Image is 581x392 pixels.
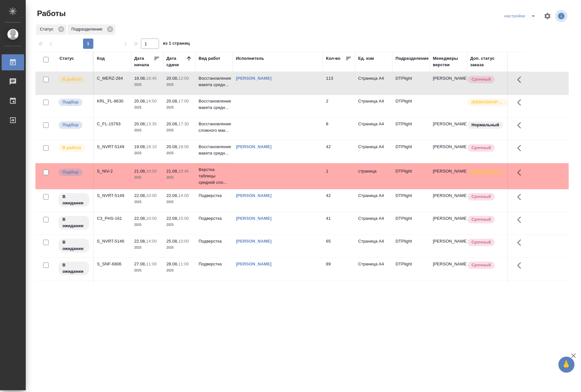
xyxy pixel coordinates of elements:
div: Менеджеры верстки [433,55,464,68]
a: [PERSON_NAME] [236,76,272,81]
td: DTPlight [392,95,430,117]
td: Страница А4 [355,258,392,280]
p: 2025 [166,174,192,181]
p: 22.08, [166,216,178,221]
a: [PERSON_NAME] [236,262,272,266]
div: S_NVRT-5146 [97,238,128,245]
p: 2025 [134,174,160,181]
div: Исполнитель назначен, приступать к работе пока рано [58,238,90,253]
p: Срочный [472,193,491,200]
p: 18.08, [134,76,146,81]
p: Подбор [62,122,79,128]
p: [PERSON_NAME] [433,215,464,222]
p: 28.08, [166,262,178,266]
p: 2025 [166,222,192,228]
p: 17:30 [178,121,189,126]
a: [PERSON_NAME] [236,193,272,198]
td: DTPlight [392,165,430,187]
p: [PERSON_NAME] [433,261,464,267]
div: Можно подбирать исполнителей [58,121,90,129]
button: 🙏 [558,357,575,373]
p: В ожидании [62,216,85,229]
div: Дата сдачи [166,55,186,68]
a: [PERSON_NAME] [236,216,272,221]
p: Подразделение [71,26,105,32]
p: [PERSON_NAME] [433,121,464,127]
p: 2025 [134,104,160,111]
p: 2025 [134,245,160,251]
div: Статус [60,55,74,62]
div: Можно подбирать исполнителей [58,168,90,177]
p: 19.08, [134,144,146,149]
p: 17:00 [178,99,189,103]
td: страница [355,165,392,187]
p: 14:00 [178,193,189,198]
p: [DEMOGRAPHIC_DATA] [472,169,504,175]
td: DTPlight [392,212,430,235]
p: В ожидании [62,262,85,275]
p: Срочный [472,239,491,245]
p: Восстановление макета средн... [199,144,230,156]
div: S_NVRT-5149 [97,192,128,199]
p: [DEMOGRAPHIC_DATA] [472,99,504,105]
p: 10:00 [146,193,157,198]
div: Кол-во [326,55,341,62]
p: В работе [62,76,81,83]
p: Подверстка [199,192,230,199]
p: 18:10 [146,144,157,149]
div: Подразделение [396,55,429,62]
td: 8 [323,118,355,140]
span: из 1 страниц [163,40,190,49]
p: 2025 [166,199,192,205]
button: Здесь прячутся важные кнопки [513,140,529,156]
p: Верстка таблицы средней сло... [199,166,230,186]
div: C_MERZ-284 [97,75,128,82]
p: 18:00 [178,144,189,149]
p: 22.08, [134,239,146,244]
p: Нормальный [472,122,499,128]
p: 25.08, [166,239,178,244]
p: Восстановление макета средн... [199,75,230,88]
div: Доп. статус заказа [470,55,504,68]
p: 27.08, [134,262,146,266]
p: 21.08, [166,169,178,174]
p: Статус [40,26,56,32]
p: 2025 [166,267,192,274]
button: Здесь прячутся важные кнопки [513,95,529,110]
p: Подверстка [199,261,230,267]
td: DTPlight [392,118,430,140]
div: S_SNF-6806 [97,261,128,267]
td: DTPlight [392,258,430,280]
button: Здесь прячутся важные кнопки [513,281,529,296]
span: Работы [35,8,66,19]
td: Страница А4 [355,189,392,212]
p: Восстановление макета средн... [199,98,230,111]
p: [PERSON_NAME] [433,238,464,245]
p: 2025 [134,199,160,205]
div: Исполнитель [236,55,264,62]
p: 14:00 [146,239,157,244]
p: 16:00 [146,169,157,174]
td: DTPlight [392,189,430,212]
div: Вид работ [199,55,220,62]
p: 12:00 [178,76,189,81]
button: Здесь прячутся важные кнопки [513,118,529,133]
p: 2025 [134,82,160,88]
button: Здесь прячутся важные кнопки [513,235,529,250]
button: Здесь прячутся важные кнопки [513,165,529,180]
p: 20.08, [166,99,178,103]
td: DTPlight [392,281,430,303]
button: Здесь прячутся важные кнопки [513,72,529,87]
div: Статус [36,24,66,35]
div: Исполнитель назначен, приступать к работе пока рано [58,261,90,276]
td: 41 [323,212,355,235]
p: 16:45 [178,169,189,174]
p: 10:00 [146,216,157,221]
p: 15:00 [178,216,189,221]
p: Срочный [472,216,491,223]
button: Здесь прячутся важные кнопки [513,212,529,227]
td: Страница А4 [355,235,392,257]
a: [PERSON_NAME] [236,239,272,244]
td: Страница А4 [355,212,392,235]
td: DTPlight [392,72,430,94]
